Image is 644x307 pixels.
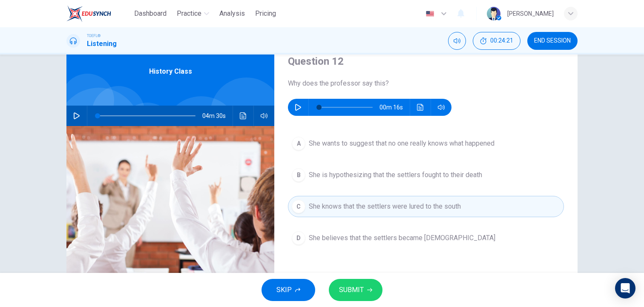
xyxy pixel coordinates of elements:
div: D [292,231,305,245]
button: Analysis [216,6,248,21]
span: She knows that the settlers were lured to the south [309,201,461,212]
span: History Class [149,66,192,77]
span: SUBMIT [339,284,364,296]
span: She believes that the settlers became [DEMOGRAPHIC_DATA] [309,233,495,243]
span: Dashboard [134,9,167,19]
span: She is hypothesizing that the settlers fought to their death [309,170,482,180]
button: AShe wants to suggest that no one really knows what happened [288,133,564,154]
div: B [292,168,305,182]
span: Practice [177,9,201,19]
img: EduSynch logo [66,5,111,22]
button: SKIP [262,279,315,301]
button: CShe knows that the settlers were lured to the south [288,196,564,217]
span: She wants to suggest that no one really knows what happened [309,138,494,149]
span: SKIP [276,284,292,296]
button: BShe is hypothesizing that the settlers fought to their death [288,164,564,186]
div: C [292,200,305,213]
button: Click to see the audio transcription [236,106,250,126]
span: Analysis [219,9,245,19]
span: TOEFL® [87,33,101,39]
button: Pricing [252,6,279,21]
img: Profile picture [487,7,500,20]
button: DShe believes that the settlers became [DEMOGRAPHIC_DATA] [288,227,564,249]
span: Pricing [255,9,276,19]
h1: Listening [87,39,117,49]
div: Hide [473,32,520,50]
button: Dashboard [131,6,170,21]
button: Practice [173,6,213,21]
span: 04m 30s [202,106,233,126]
div: [PERSON_NAME] [507,9,554,19]
button: SUBMIT [329,279,382,301]
img: en [425,11,435,17]
div: Open Intercom Messenger [615,278,635,298]
div: Mute [448,32,466,50]
button: 00:24:21 [473,32,520,50]
h4: Question 12 [288,55,564,68]
button: Click to see the audio transcription [414,99,427,116]
span: 00m 16s [379,99,410,116]
a: EduSynch logo [66,5,131,22]
span: END SESSION [534,37,571,44]
div: A [292,137,305,150]
button: END SESSION [527,32,578,50]
span: Why does the professor say this? [288,78,564,89]
span: 00:24:21 [490,37,513,44]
